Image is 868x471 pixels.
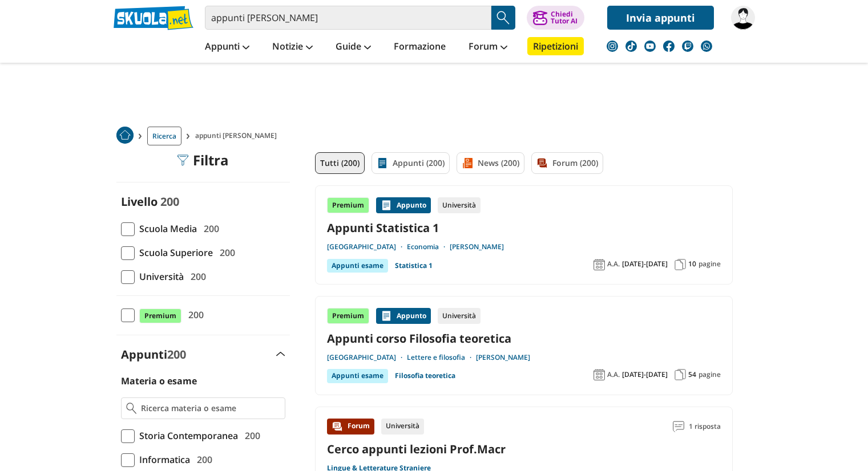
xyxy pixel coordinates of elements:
span: 200 [167,347,186,362]
a: Appunti corso Filosofia teoretica [327,331,721,346]
button: Search Button [491,6,515,30]
span: Scuola Superiore [135,245,213,260]
div: Università [438,197,481,213]
img: Anno accademico [594,259,605,270]
span: 200 [160,194,179,209]
input: Ricerca materia o esame [141,403,280,414]
div: Appunto [376,308,431,324]
a: Formazione [391,37,449,58]
img: tiktok [625,40,637,52]
a: Notizie [269,37,316,58]
a: Filosofia teoretica [395,369,455,383]
a: Forum [466,37,510,58]
a: News (200) [457,152,524,174]
a: Invia appunti [607,6,714,30]
span: Università [135,269,184,284]
button: ChiediTutor AI [527,6,584,30]
div: Appunti esame [327,259,388,273]
img: Pagine [675,369,686,380]
img: facebook [663,40,675,52]
div: Appunto [376,197,431,213]
div: Appunti esame [327,369,388,383]
img: Pagine [675,259,686,270]
a: Lettere e filosofia [407,353,476,362]
label: Materia o esame [121,375,197,387]
span: 200 [186,269,206,284]
img: Filtra filtri mobile [177,155,188,166]
img: Ricerca materia o esame [126,403,137,414]
div: Filtra [177,152,229,168]
a: Appunti [202,37,252,58]
a: Economia [407,242,450,251]
a: [PERSON_NAME] [450,242,504,251]
img: WhatsApp [701,40,712,52]
span: pagine [699,259,721,269]
a: Statistica 1 [395,259,433,273]
span: Informatica [135,452,190,467]
a: Appunti (200) [372,152,450,174]
img: Appunti contenuto [381,310,392,322]
div: Università [438,308,481,324]
a: Cerco appunti lezioni Prof.Macr [327,441,506,457]
div: Forum [327,419,374,435]
img: Forum filtro contenuto [536,157,548,169]
a: Guide [333,37,374,58]
span: 1 risposta [689,419,721,435]
span: 200 [240,428,260,443]
span: 200 [184,307,204,322]
img: youtube [644,40,656,52]
img: Forum contenuto [332,421,343,432]
span: appunti [PERSON_NAME] [195,127,281,145]
span: 200 [215,245,235,260]
div: Premium [327,197,369,213]
span: Premium [139,308,181,323]
a: [GEOGRAPHIC_DATA] [327,353,407,362]
label: Livello [121,194,158,209]
div: Premium [327,308,369,324]
input: Cerca appunti, riassunti o versioni [205,6,491,30]
span: 54 [688,370,696,379]
span: Storia Contemporanea [135,428,238,443]
img: Commenti lettura [673,421,684,432]
img: twitch [682,40,693,52]
a: Home [116,127,134,145]
span: 200 [199,221,219,236]
a: Ripetizioni [527,37,584,55]
div: Università [381,419,424,435]
img: Home [116,127,134,144]
img: instagram [607,40,618,52]
a: Appunti Statistica 1 [327,220,721,235]
a: [PERSON_NAME] [476,353,530,362]
img: Appunti filtro contenuto [377,157,388,169]
span: Scuola Media [135,221,197,236]
span: [DATE]-[DATE] [622,370,668,379]
a: [GEOGRAPHIC_DATA] [327,242,407,251]
label: Appunti [121,347,186,362]
a: Ricerca [147,127,181,145]
div: Chiedi Tutor AI [551,11,578,25]
img: Apri e chiudi sezione [276,352,285,356]
span: A.A. [607,370,620,379]
img: News filtro contenuto [462,157,473,169]
span: 10 [688,259,696,269]
a: Forum (200) [531,152,603,174]
a: Tutti (200) [315,152,365,174]
img: Cerca appunti, riassunti o versioni [495,9,512,26]
span: A.A. [607,259,620,269]
span: [DATE]-[DATE] [622,259,668,269]
img: Appunti contenuto [381,200,392,211]
img: Anno accademico [594,369,605,380]
img: DARL96 [731,6,755,30]
span: pagine [699,370,721,379]
span: 200 [192,452,212,467]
